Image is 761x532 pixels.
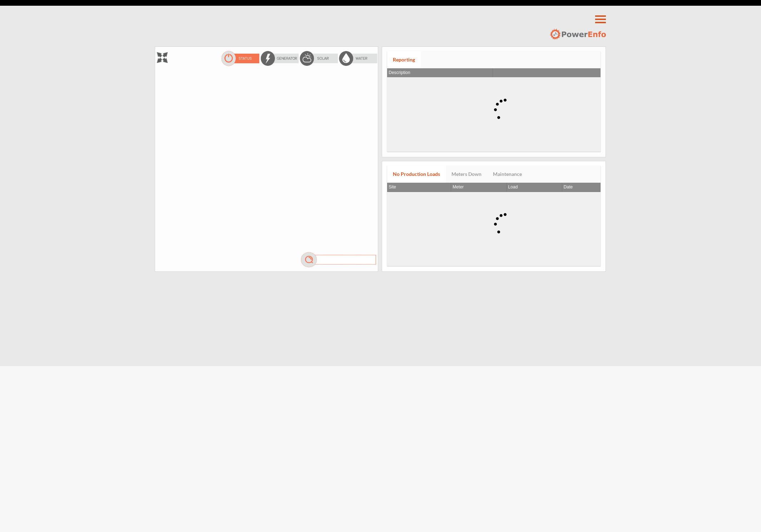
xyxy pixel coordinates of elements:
img: solarOff.png [299,50,339,66]
th: Description [387,68,493,77]
img: waterOff.png [339,50,378,66]
a: Maintenance [487,166,528,183]
a: Reporting [387,51,421,68]
img: mag.png [300,252,378,268]
span: Description [389,70,410,75]
th: Date [562,183,601,192]
img: statusOn.png [221,50,260,66]
a: No Production Loads [387,166,446,183]
img: energyOff.png [260,50,299,66]
span: Date [564,184,573,189]
span: Site [389,184,396,189]
th: Meter [451,183,506,192]
img: zoom.png [157,52,168,63]
span: Meter [453,184,464,189]
img: logo [549,28,606,40]
span: Load [508,184,518,189]
th: Load [507,183,562,192]
a: Meters Down [446,166,487,183]
th: Site [387,183,451,192]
